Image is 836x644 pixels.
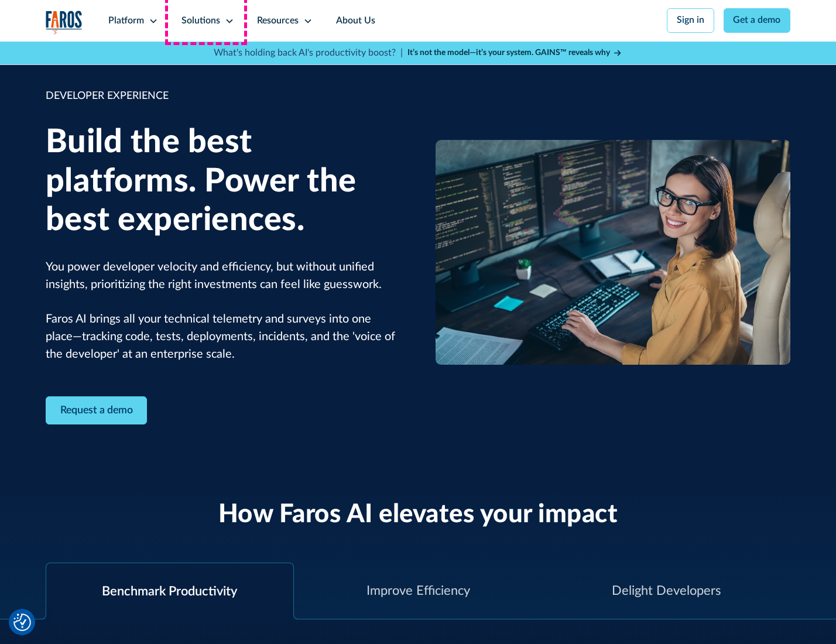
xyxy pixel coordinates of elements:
[218,499,618,530] h2: How Faros AI elevates your impact
[257,14,299,28] div: Resources
[612,581,721,601] div: Delight Developers
[46,396,148,425] a: Contact Modal
[46,259,401,364] p: You power developer velocity and efficiency, but without unified insights, prioritizing the right...
[46,123,401,240] h1: Build the best platforms. Power the best experiences.
[46,11,83,35] a: home
[407,47,623,59] a: It’s not the model—it’s your system. GAINS™ reveals why
[667,8,714,33] a: Sign in
[366,581,470,601] div: Improve Efficiency
[13,614,31,631] img: Revisit consent button
[407,49,610,57] strong: It’s not the model—it’s your system. GAINS™ reveals why
[46,88,401,104] div: DEVELOPER EXPERIENCE
[102,582,237,601] div: Benchmark Productivity
[108,14,144,28] div: Platform
[13,614,31,631] button: Cookie Settings
[181,14,220,28] div: Solutions
[214,46,403,60] p: What's holding back AI's productivity boost? |
[724,8,791,33] a: Get a demo
[46,11,83,35] img: Logo of the analytics and reporting company Faros.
